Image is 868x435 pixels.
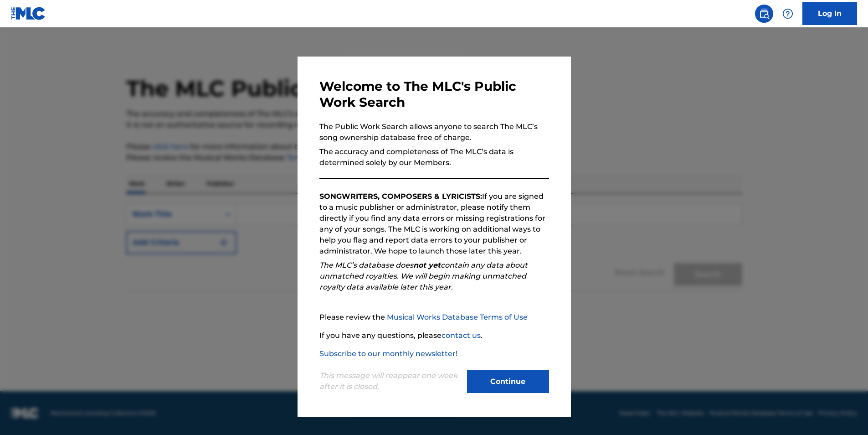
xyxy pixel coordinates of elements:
[759,8,770,19] img: search
[413,261,441,269] strong: not yet
[319,78,549,110] h3: Welcome to The MLC's Public Work Search
[319,312,549,323] p: Please review the
[387,313,528,321] a: Musical Works Database Terms of Use
[319,330,549,341] p: If you have any questions, please .
[319,370,462,392] p: This message will reappear one week after it is closed.
[319,192,482,201] strong: SONGWRITERS, COMPOSERS & LYRICISTS:
[467,370,549,393] button: Continue
[822,391,868,435] iframe: Chat Widget
[319,191,549,257] p: If you are signed to a music publisher or administrator, please notify them directly if you find ...
[319,261,528,291] em: The MLC’s database does contain any data about unmatched royalties. We will begin making unmatche...
[11,7,46,20] img: MLC Logo
[755,5,773,23] a: Public Search
[319,146,549,168] p: The accuracy and completeness of The MLC’s data is determined solely by our Members.
[442,331,481,340] a: contact us
[779,5,797,23] div: Help
[319,121,549,143] p: The Public Work Search allows anyone to search The MLC’s song ownership database free of charge.
[802,2,857,25] a: Log In
[782,8,793,19] img: help
[319,349,457,358] a: Subscribe to our monthly newsletter!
